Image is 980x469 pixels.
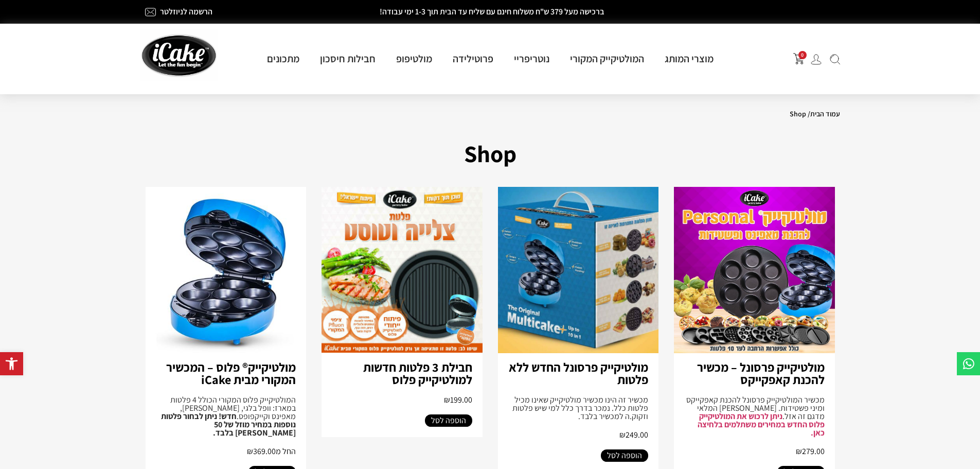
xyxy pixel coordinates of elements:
[504,52,560,65] a: נוטריפריי
[684,396,825,437] div: מכשיר המולטיקייק פרסונל להכנת קאפקייקס ומיני פשטידות. [PERSON_NAME] המלאי מדגם זה אזל.
[247,446,253,457] span: ₪
[140,135,840,171] h1: Shop
[160,6,212,17] a: הרשמה לניוזלטר
[509,359,648,388] a: מולטיקייק פרסונל החדש ללא פלטות
[508,396,649,421] div: מכשיר זה הינו מכשיר מולטיקייק שאינו מכיל פלטות כלל. נמכר בדרך כלל למי שיש פלטות וזקוק.ה למכשיר בלבד.
[697,359,825,388] a: מולטיקייק פרסונל – מכשיר להכנת קאפקייקס
[292,8,693,16] h2: ברכישה מעל 379 ש"ח משלוח חינם עם שליח עד הבית תוך 1-3 ימי עבודה!
[793,53,805,64] img: shopping-cart.png
[431,414,466,427] span: הוספה לסל
[442,52,504,65] a: פרוטילידה
[156,396,296,437] div: המולטיקייק פלוס המקורי הכולל 4 פלטות במארז: וופל בלגי, [PERSON_NAME], מאפינס וקייקפופס.
[601,449,648,462] a: הוספה לסל
[310,52,386,65] a: חבילות חיסכון
[444,394,472,405] span: 199.00
[161,411,296,438] strong: חדש! ניתן לבחור פלטות נוספות במחיר מוזל של 50 [PERSON_NAME] בלבד.
[166,359,296,388] a: מולטיקייק® פלוס – המכשיר המקורי מבית iCake
[247,446,276,457] span: 369.00
[257,52,310,65] a: מתכונים
[140,110,840,118] nav: Breadcrumb
[796,446,802,457] span: ₪
[698,411,825,438] a: ניתן לרכוש את המולטיקייק פלוס החדש במחירים משתלמים בלחיצה כאן.
[793,53,805,64] button: פתח עגלת קניות צדדית
[363,359,472,388] a: חבילת 3 פלטות חדשות למולטיקייק פלוס
[619,429,648,440] span: 249.00
[425,414,472,427] a: הוספה לסל
[654,52,724,65] a: מוצרי המותג
[607,449,642,462] span: הוספה לסל
[619,429,626,440] span: ₪
[156,447,296,456] h2: החל מ
[444,394,450,405] span: ₪
[560,52,654,65] a: המולטיקייק המקורי
[796,446,825,457] span: 279.00
[810,109,840,118] a: עמוד הבית
[798,51,807,59] span: 0
[386,52,442,65] a: מולטיפופ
